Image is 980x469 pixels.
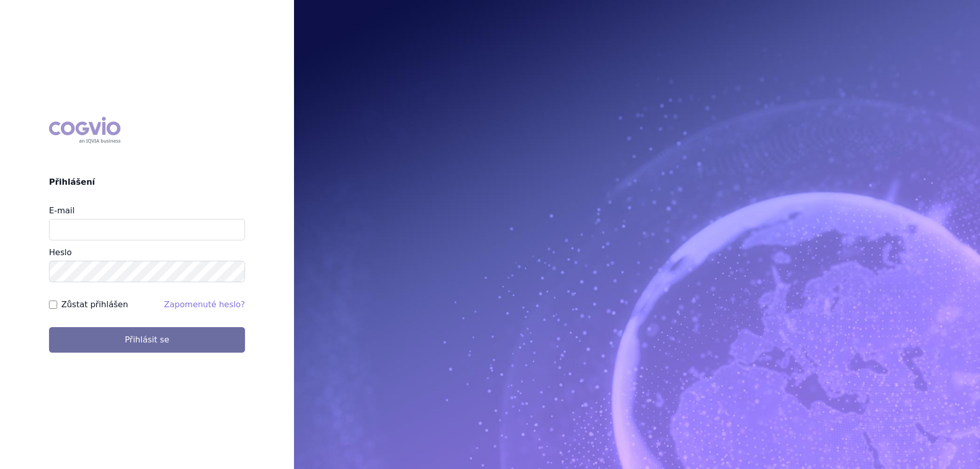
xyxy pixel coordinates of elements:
label: Zůstat přihlášen [61,299,128,311]
button: Přihlásit se [49,327,245,353]
label: Heslo [49,248,71,257]
a: Zapomenuté heslo? [164,300,245,309]
h2: Přihlášení [49,176,245,188]
label: E-mail [49,206,75,215]
div: COGVIO [49,117,120,143]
